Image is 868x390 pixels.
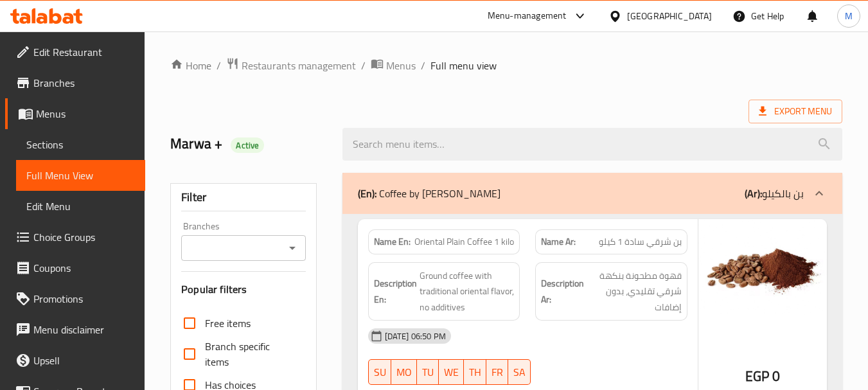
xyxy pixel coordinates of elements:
span: Branch specific items [205,339,295,369]
span: WE [444,363,459,382]
span: EGP [745,364,769,389]
span: Branches [33,75,135,91]
button: TU [417,359,439,385]
a: Upsell [5,345,145,376]
a: Menus [5,98,145,129]
li: / [361,58,366,73]
a: Branches [5,67,145,98]
span: Oriental Plain Coffee 1 kilo [414,235,514,249]
span: Active [231,139,264,152]
li: / [217,58,221,73]
span: Ground coffee with traditional oriental flavor, no additives [420,268,515,315]
img: %D8%B4%D8%B1%D9%82%D9%8A_%D8%B3%D8%A7%D8%AF%D8%A9638911922986804034.jpg [698,219,827,315]
b: (Ar): [745,184,762,203]
input: search [342,128,842,161]
a: Edit Restaurant [5,37,145,67]
a: Choice Groups [5,222,145,253]
span: Coupons [33,260,135,276]
a: Promotions [5,283,145,314]
span: Export Menu [759,103,832,120]
a: Full Menu View [16,160,145,191]
a: Coupons [5,253,145,283]
span: TU [422,363,434,382]
b: (En): [358,184,376,203]
span: SA [513,363,526,382]
span: Choice Groups [33,229,135,245]
button: FR [486,359,508,385]
p: Coffee by [PERSON_NAME] [358,186,500,201]
span: Menus [386,58,416,73]
span: Restaurants management [242,58,356,73]
button: SU [368,359,391,385]
span: M [845,9,853,23]
span: Edit Menu [26,199,135,214]
span: Full menu view [430,58,497,73]
span: 0 [772,364,780,389]
button: TH [464,359,486,385]
strong: Description Ar: [541,276,584,307]
span: Menus [36,106,135,121]
strong: Name En: [374,235,411,249]
button: MO [391,359,417,385]
span: Promotions [33,291,135,306]
span: بن شرقي سادة 1 كيلو [599,235,682,249]
nav: breadcrumb [170,57,842,74]
span: Edit Restaurant [33,44,135,60]
div: Active [231,137,264,153]
li: / [421,58,425,73]
span: [DATE] 06:50 PM [380,330,451,342]
span: SU [374,363,386,382]
span: Menu disclaimer [33,322,135,337]
button: WE [439,359,464,385]
button: Open [283,239,301,257]
a: Restaurants management [226,57,356,74]
a: Menus [371,57,416,74]
span: قهوة مطحونة بنكهة شرقي تقليدي، بدون إضافات [587,268,682,315]
a: Sections [16,129,145,160]
span: FR [492,363,503,382]
a: Menu disclaimer [5,314,145,345]
span: Full Menu View [26,168,135,183]
strong: Description En: [374,276,417,307]
span: TH [469,363,481,382]
a: Edit Menu [16,191,145,222]
span: Free items [205,315,251,331]
span: MO [396,363,412,382]
strong: Name Ar: [541,235,576,249]
div: Menu-management [488,8,567,24]
span: Sections [26,137,135,152]
h2: Marwa + [170,134,326,154]
button: SA [508,359,531,385]
h3: Popular filters [181,282,305,297]
a: Home [170,58,211,73]
span: Export Menu [748,100,842,123]
p: بن بالكيلو [745,186,804,201]
div: [GEOGRAPHIC_DATA] [627,9,712,23]
div: (En): Coffee by [PERSON_NAME](Ar):بن بالكيلو [342,173,842,214]
span: Upsell [33,353,135,368]
div: Filter [181,184,305,211]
